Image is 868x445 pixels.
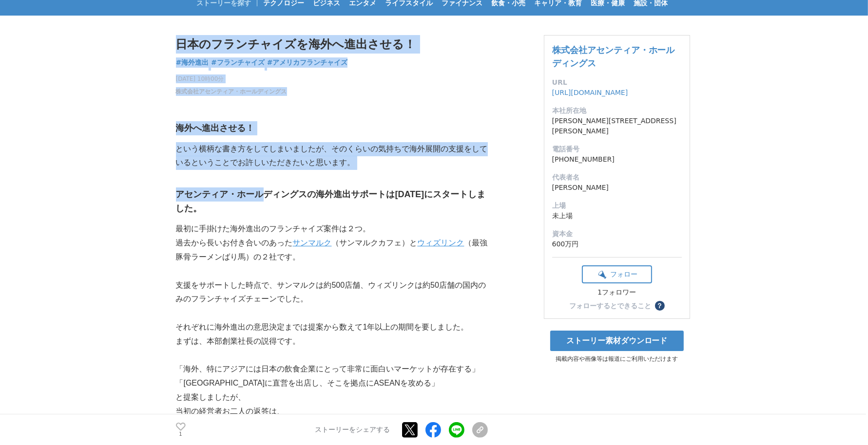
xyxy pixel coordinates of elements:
a: 株式会社アセンティア・ホールディングス [176,87,287,96]
dt: 代表者名 [552,172,682,183]
dd: 未上場 [552,211,682,221]
p: ストーリーをシェアする [315,426,390,434]
a: ストーリー素材ダウンロード [550,331,684,351]
div: 1フォロワー [582,288,652,297]
span: #アメリカフランチャイズ [267,58,348,67]
dt: 本社所在地 [552,106,682,116]
span: #海外進出 [176,58,209,67]
p: 掲載内容や画像等は報道にご利用いただけます [544,355,690,363]
a: ウィズリンク [418,239,464,247]
p: まずは、本部創業社長の説得です。 [176,334,488,349]
a: 株式会社アセンティア・ホールディングス [552,45,675,68]
p: 「[GEOGRAPHIC_DATA]に直営を出店し、そこを拠点にASEANを攻める」 [176,376,488,390]
dt: 電話番号 [552,144,682,154]
h1: 日本のフランチャイズを海外へ進出させる！ [176,35,488,54]
p: 過去から長いお付き合いのあった （サンマルクカフェ）と （最強豚骨ラーメンばり馬）の２社です。 [176,236,488,264]
button: フォロー [582,265,652,283]
a: #フランチャイズ [211,57,265,68]
dt: URL [552,77,682,88]
p: 最初に手掛けた海外進出のフランチャイズ案件は２つ。 [176,222,488,236]
a: サンマルク [293,239,332,247]
div: フォローするとできること [569,302,651,309]
p: 「海外、特にアジアには日本の飲食企業にとって非常に面白いマーケットが存在する」 [176,362,488,376]
dd: [PHONE_NUMBER] [552,154,682,165]
p: という横柄な書き方をしてしまいましたが、そのくらいの気持ちで海外展開の支援をしているということでお許しいただきたいと思います。 [176,142,488,170]
span: ？ [656,302,663,309]
a: #海外進出 [176,57,209,68]
dd: 600万円 [552,239,682,249]
p: と提案しましたが、 [176,390,488,405]
a: #アメリカフランチャイズ [267,57,348,68]
p: それぞれに海外進出の意思決定までは提案から数えて1年以上の期間を要しました。 [176,320,488,334]
dt: 資本金 [552,229,682,239]
p: 支援をサポートした時点で、サンマルクは約500店舗、ウィズリンクは約50店舗の国内のみのフランチャイズチェーンでした。 [176,278,488,307]
dt: 上場 [552,201,682,211]
dd: [PERSON_NAME][STREET_ADDRESS][PERSON_NAME] [552,116,682,136]
h3: アセンティア・ホールディングスの海外進出サポートは[DATE]にスタートしました。 [176,187,488,216]
span: [DATE] 10時00分 [176,74,287,83]
button: ？ [655,301,665,311]
dd: [PERSON_NAME] [552,183,682,193]
h3: 海外へ進出させる！ [176,121,488,135]
a: [URL][DOMAIN_NAME] [552,89,628,96]
p: 1 [176,432,186,437]
p: 当初の経営者お二人の返答は、 [176,405,488,419]
span: #フランチャイズ [211,58,265,67]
